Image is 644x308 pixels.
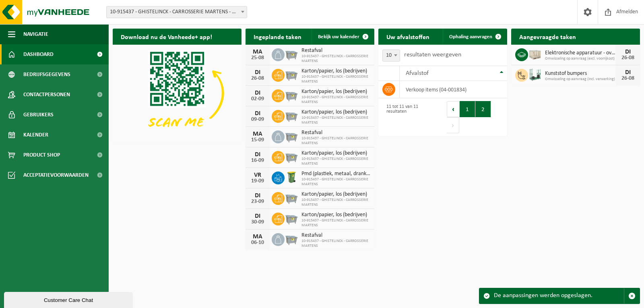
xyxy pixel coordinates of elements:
[301,48,370,54] span: Restafval
[301,212,370,218] span: Karton/papier, los (bedrijven)
[23,105,54,125] span: Gebruikers
[285,211,298,225] img: WB-2500-GAL-GY-01
[301,177,370,187] span: 10-915437 - GHISTELINCK - CARROSSERIE MARTENS
[449,34,492,39] span: Ophaling aanvragen
[382,50,400,62] span: 10
[400,81,507,98] td: verkoop items (04-001834)
[312,29,374,45] a: Bekijk uw kalender
[285,150,298,163] img: WB-2500-GAL-GY-01
[511,29,584,44] h2: Aangevraagde taken
[528,47,542,61] img: PB-WB-0960-WDN-00-00
[301,74,370,84] span: 10-915437 - GHISTELINCK - CARROSSERIE MARTENS
[23,145,60,165] span: Product Shop
[620,69,636,76] div: DI
[113,45,242,141] img: Download de VHEPlus App
[250,110,266,117] div: DI
[285,170,298,184] img: WB-0240-HPE-GN-50
[250,172,266,178] div: VR
[285,191,298,205] img: WB-2500-GAL-GY-01
[545,50,616,56] span: Elektronische apparatuur - overige (ove)
[404,52,461,58] label: resultaten weergeven
[620,55,636,61] div: 26-08
[285,232,298,246] img: WB-2500-GAL-GY-01
[23,64,70,85] span: Bedrijfsgegevens
[23,85,70,105] span: Contactpersonen
[250,55,266,61] div: 25-08
[250,69,266,76] div: DI
[545,70,616,77] span: Kunststof bumpers
[250,213,266,219] div: DI
[285,47,298,61] img: WB-2500-GAL-GY-01
[378,29,438,44] h2: Uw afvalstoffen
[301,130,370,136] span: Restafval
[23,44,54,64] span: Dashboard
[250,151,266,158] div: DI
[301,136,370,146] span: 10-915437 - GHISTELINCK - CARROSSERIE MARTENS
[107,6,247,18] span: 10-915437 - GHISTELINCK - CARROSSERIE MARTENS - DEINZE
[250,219,266,225] div: 30-09
[545,77,616,82] span: Omwisseling op aanvraag (incl. verwerking)
[250,137,266,143] div: 15-09
[250,234,266,240] div: MA
[301,191,370,198] span: Karton/papier, los (bedrijven)
[250,199,266,205] div: 23-09
[246,29,310,44] h2: Ingeplande taken
[620,49,636,55] div: DI
[447,101,460,117] button: Previous
[106,6,247,18] span: 10-915437 - GHISTELINCK - CARROSSERIE MARTENS - DEINZE
[301,157,370,166] span: 10-915437 - GHISTELINCK - CARROSSERIE MARTENS
[406,70,429,76] span: Afvalstof
[301,239,370,248] span: 10-915437 - GHISTELINCK - CARROSSERIE MARTENS
[301,171,370,177] span: Pmd (plastiek, metaal, drankkartons) (bedrijven)
[494,288,624,304] div: De aanpassingen werden opgeslagen.
[447,117,459,133] button: Next
[318,34,359,39] span: Bekijk uw kalender
[23,24,48,44] span: Navigatie
[250,96,266,102] div: 02-09
[301,198,370,207] span: 10-915437 - GHISTELINCK - CARROSSERIE MARTENS
[250,117,266,122] div: 09-09
[383,50,400,61] span: 10
[285,68,298,81] img: WB-2500-GAL-GY-01
[301,150,370,157] span: Karton/papier, los (bedrijven)
[250,90,266,96] div: DI
[23,125,48,145] span: Kalender
[301,116,370,125] span: 10-915437 - GHISTELINCK - CARROSSERIE MARTENS
[285,129,298,143] img: WB-2500-GAL-GY-01
[23,165,89,185] span: Acceptatievoorwaarden
[620,76,636,81] div: 26-08
[545,56,616,61] span: Omwisseling op aanvraag (excl. voorrijkost)
[301,89,370,95] span: Karton/papier, los (bedrijven)
[382,100,439,134] div: 11 tot 11 van 11 resultaten
[113,29,220,44] h2: Download nu de Vanheede+ app!
[4,290,134,308] iframe: chat widget
[250,158,266,163] div: 16-09
[285,109,298,122] img: WB-2500-GAL-GY-01
[475,101,491,117] button: 2
[301,95,370,105] span: 10-915437 - GHISTELINCK - CARROSSERIE MARTENS
[301,109,370,116] span: Karton/papier, los (bedrijven)
[301,218,370,228] span: 10-915437 - GHISTELINCK - CARROSSERIE MARTENS
[301,68,370,74] span: Karton/papier, los (bedrijven)
[250,192,266,199] div: DI
[250,76,266,81] div: 26-08
[460,101,475,117] button: 1
[443,29,506,45] a: Ophaling aanvragen
[301,54,370,64] span: 10-915437 - GHISTELINCK - CARROSSERIE MARTENS
[250,131,266,137] div: MA
[250,178,266,184] div: 19-09
[250,49,266,55] div: MA
[285,88,298,102] img: WB-2500-GAL-GY-01
[250,240,266,246] div: 06-10
[528,68,542,81] img: PB-MR-5500-MET-GN-01
[301,232,370,239] span: Restafval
